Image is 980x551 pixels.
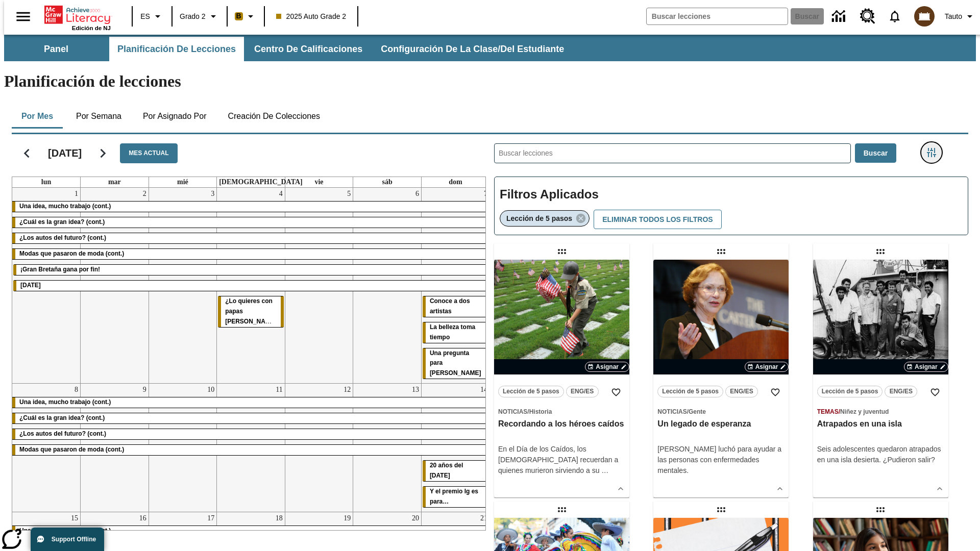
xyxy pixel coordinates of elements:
span: … [601,466,608,474]
div: ¿Los autos del futuro? (cont.) [12,429,489,439]
td: 9 de septiembre de 2025 [81,384,149,512]
button: Asignar Elegir fechas [904,362,948,372]
button: ENG/ES [566,386,599,397]
div: La belleza toma tiempo [423,322,488,343]
a: lunes [39,177,53,187]
span: Una idea, mucho trabajo (cont.) [19,203,111,210]
div: lesson details [494,260,629,497]
span: ENG/ES [571,386,594,397]
a: 1 de septiembre de 2025 [72,188,80,200]
div: Portada [44,4,111,31]
div: Una pregunta para Joplin [423,348,488,379]
h3: Un legado de esperanza [657,419,785,430]
span: Conoce a dos artistas [430,297,470,315]
button: Ver más [613,481,628,496]
div: Conoce a dos artistas [423,296,488,317]
div: Subbarra de navegación [4,35,976,61]
a: 18 de septiembre de 2025 [274,512,285,524]
button: Seguir [90,140,116,166]
span: Lección de 5 pasos [662,386,719,397]
td: 11 de septiembre de 2025 [217,384,285,512]
span: Asignar [596,362,619,371]
button: Escoja un nuevo avatar [908,3,941,30]
a: 2 de septiembre de 2025 [141,188,149,200]
div: ¿Cuál es la gran idea? (cont.) [12,217,489,228]
span: Modas que pasaron de moda (cont.) [19,250,124,257]
td: 8 de septiembre de 2025 [12,384,81,512]
a: 20 de septiembre de 2025 [410,512,421,524]
span: Lección de 5 pasos [506,214,572,222]
span: Edición de NJ [72,25,111,31]
button: Añadir a mis Favoritas [766,383,785,402]
button: ENG/ES [885,386,917,397]
button: Panel [5,37,107,61]
span: ES [140,11,150,22]
input: Buscar campo [647,8,788,24]
button: Mes actual [120,143,177,163]
span: / [527,408,529,415]
div: ¡Gran Bretaña gana por fin! [13,265,488,275]
a: 16 de septiembre de 2025 [137,512,149,524]
button: Grado: Grado 2, Elige un grado [176,7,224,26]
span: Y el premio Ig es para… [430,488,478,505]
td: 4 de septiembre de 2025 [217,188,285,384]
td: 6 de septiembre de 2025 [353,188,422,384]
h1: Planificación de lecciones [4,72,976,91]
button: Lección de 5 pasos [817,386,883,397]
button: Añadir a mis Favoritas [607,383,625,402]
img: avatar image [914,6,935,27]
div: ¿Cuál es la gran idea? (cont.) [12,413,489,423]
a: 11 de septiembre de 2025 [274,384,284,396]
div: Lección arrastrable: La libertad de escribir [713,502,729,518]
div: Día del Trabajo [13,281,488,291]
span: Tema: Temas/Niñez y juventud [817,406,944,417]
span: Tauto [945,11,962,22]
button: Lección de 5 pasos [498,386,564,397]
span: ENG/ES [890,386,913,397]
div: Lección arrastrable: La historia de los sordos [872,502,889,518]
span: Noticias [657,408,687,415]
button: Asignar Elegir fechas [745,362,789,372]
td: 1 de septiembre de 2025 [12,188,81,384]
button: Centro de calificaciones [246,37,371,61]
button: Lección de 5 pasos [657,386,723,397]
span: Asignar [755,362,778,371]
span: Modas que pasaron de moda (cont.) [19,446,124,453]
a: 12 de septiembre de 2025 [341,384,353,396]
a: 5 de septiembre de 2025 [345,188,353,200]
span: Noticias [498,408,527,415]
a: Notificaciones [881,3,908,30]
span: Una idea, mucho trabajo (cont.) [19,398,111,406]
span: Día del Trabajo [20,282,41,289]
span: Una pregunta para Joplin [430,349,481,377]
span: 20 años del 11 de septiembre [430,462,463,479]
a: miércoles [175,177,190,187]
span: Planificación de lecciones [117,43,236,55]
button: Creación de colecciones [219,104,328,129]
td: 3 de septiembre de 2025 [149,188,217,384]
a: jueves [217,177,305,187]
button: Por semana [68,104,130,129]
span: Tema: Noticias/Historia [498,406,625,417]
a: 6 de septiembre de 2025 [413,188,421,200]
div: [PERSON_NAME] luchó para ayudar a las personas con enfermedades mentales. [657,444,785,476]
a: domingo [447,177,464,187]
button: Ver más [932,481,947,496]
a: 13 de septiembre de 2025 [410,384,421,396]
span: Asignar [915,362,938,371]
a: 3 de septiembre de 2025 [209,188,216,200]
button: Regresar [14,140,40,166]
a: 7 de septiembre de 2025 [482,188,489,200]
a: 14 de septiembre de 2025 [478,384,489,396]
span: Tema: Noticias/Gente [657,406,785,417]
span: Niñez y juventud [840,408,889,415]
div: 20 años del 11 de septiembre [423,461,488,481]
button: Perfil/Configuración [941,7,980,26]
button: ENG/ES [725,386,758,397]
a: 10 de septiembre de 2025 [205,384,216,396]
div: Eliminar Lección de 5 pasos el ítem seleccionado del filtro [500,210,590,227]
a: Centro de recursos, Se abrirá en una pestaña nueva. [854,3,881,30]
div: Filtros Aplicados [494,177,968,236]
div: Modas que pasaron de moda (cont.) [12,249,489,259]
span: Panel [44,43,68,55]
